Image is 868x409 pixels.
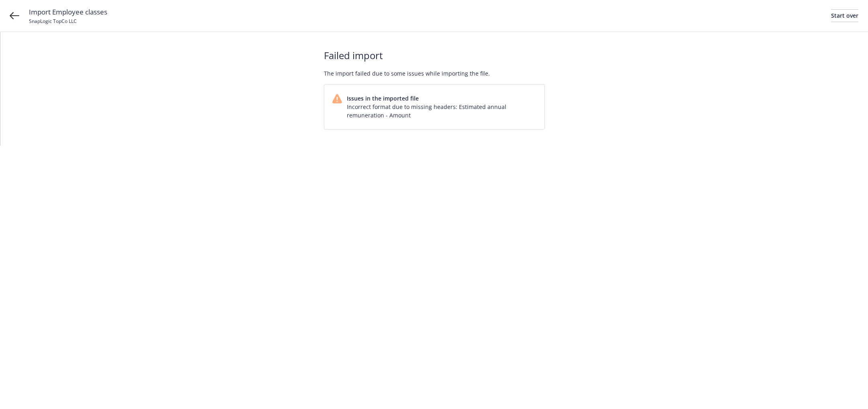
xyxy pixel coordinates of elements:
span: The import failed due to some issues while importing the file. [324,69,545,78]
span: Incorrect format due to missing headers: Estimated annual remuneration - Amount [347,103,536,119]
a: Start over [831,9,858,22]
span: Failed import [324,48,545,63]
span: Issues in the imported file [347,94,536,103]
span: SnapLogic TopCo LLC [29,18,77,25]
span: Import Employee classes [29,7,107,17]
